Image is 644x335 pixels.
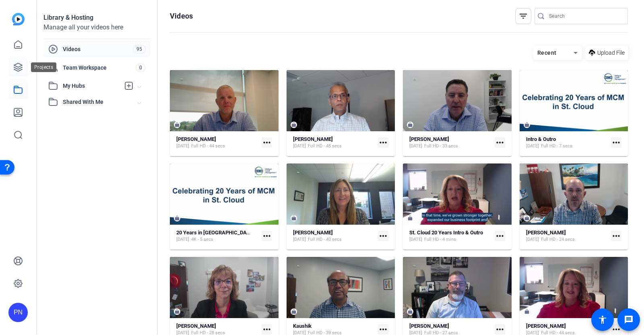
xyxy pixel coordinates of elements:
h1: Videos [170,11,193,21]
strong: Kaushik [293,323,312,329]
span: [DATE] [526,143,539,149]
span: My Hubs [63,82,120,90]
strong: [PERSON_NAME] [409,323,449,329]
mat-expansion-panel-header: Shared With Me [43,94,151,110]
span: 4K - 5 secs [191,236,213,243]
mat-icon: more_horiz [611,231,621,241]
span: Full HD - 45 secs [308,143,342,149]
span: Full HD - 40 secs [308,236,342,243]
mat-icon: more_horiz [495,324,505,335]
a: [PERSON_NAME][DATE]Full HD - 44 secs [176,136,258,149]
mat-icon: more_horiz [611,324,621,335]
span: Recent [537,50,557,56]
span: Shared With Me [63,98,138,106]
mat-icon: more_horiz [262,324,272,335]
mat-icon: more_horiz [495,137,505,148]
a: Intro & Outro[DATE]Full HD - 7 secs [526,136,608,149]
strong: [PERSON_NAME] [409,136,449,142]
button: Upload File [586,45,628,60]
span: 95 [133,45,146,54]
strong: St. Cloud 20 Years Intro & Outro [409,230,483,236]
strong: [PERSON_NAME] [293,136,333,142]
mat-icon: message [624,315,634,325]
span: [DATE] [293,236,306,243]
strong: [PERSON_NAME] [293,230,333,236]
input: Search [549,11,621,21]
span: Full HD - 4 mins [424,236,456,243]
mat-icon: more_horiz [262,231,272,241]
span: [DATE] [293,143,306,149]
mat-expansion-panel-header: My Hubs [43,78,151,94]
mat-icon: more_horiz [378,231,388,241]
strong: 20 Years in [GEOGRAPHIC_DATA] Intro [176,230,266,236]
a: 20 Years in [GEOGRAPHIC_DATA] Intro[DATE]4K - 5 secs [176,230,258,243]
a: St. Cloud 20 Years Intro & Outro[DATE]Full HD - 4 mins [409,230,491,243]
span: [DATE] [176,236,189,243]
a: [PERSON_NAME][DATE]Full HD - 40 secs [293,230,375,243]
strong: [PERSON_NAME] [176,323,216,329]
img: blue-gradient.svg [12,13,25,25]
span: Videos [63,45,133,53]
mat-icon: more_horiz [378,137,388,148]
div: Projects [31,62,56,72]
span: [DATE] [409,143,422,149]
a: [PERSON_NAME][DATE]Full HD - 24 secs [526,230,608,243]
mat-icon: more_horiz [611,137,621,148]
span: Full HD - 24 secs [541,236,575,243]
strong: [PERSON_NAME] [526,230,566,236]
span: Full HD - 44 secs [191,143,225,149]
strong: [PERSON_NAME] [526,323,566,329]
span: Full HD - 7 secs [541,143,572,149]
span: [DATE] [176,143,189,149]
div: Manage all your videos here [43,23,151,32]
a: [PERSON_NAME][DATE]Full HD - 45 secs [293,136,375,149]
span: [DATE] [409,236,422,243]
mat-icon: accessibility [598,315,607,325]
span: Team Workspace [63,64,136,72]
span: Full HD - 33 secs [424,143,458,149]
mat-icon: more_horiz [262,137,272,148]
mat-icon: more_horiz [378,324,388,335]
strong: Intro & Outro [526,136,556,142]
div: PN [8,303,28,322]
mat-icon: more_horiz [495,231,505,241]
strong: [PERSON_NAME] [176,136,216,142]
mat-icon: filter_list [518,11,528,21]
a: [PERSON_NAME][DATE]Full HD - 33 secs [409,136,491,149]
span: 0 [136,63,146,72]
span: [DATE] [526,236,539,243]
div: Library & Hosting [43,13,151,23]
span: Upload File [597,49,625,57]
